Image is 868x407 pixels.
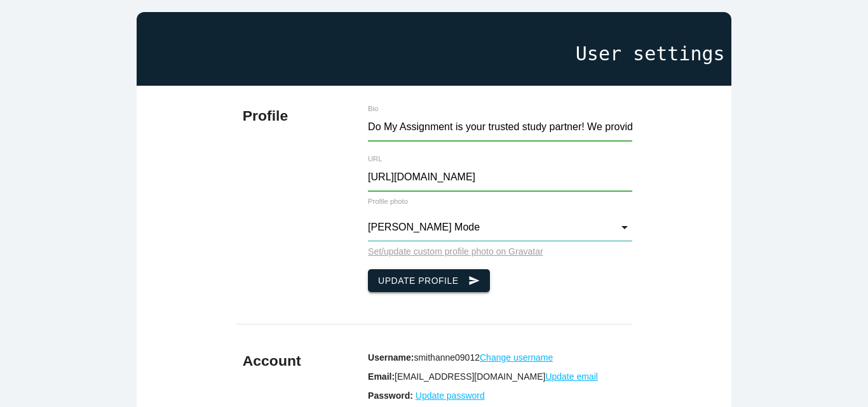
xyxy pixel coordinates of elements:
label: Bio [368,105,590,113]
i: send [468,269,480,292]
input: Enter bio here [368,114,632,141]
b: Password: [368,390,413,401]
a: Change username [480,352,553,363]
button: Update Profilesend [368,269,490,292]
b: Username: [368,352,414,363]
label: Profile photo [368,197,408,205]
p: [EMAIL_ADDRESS][DOMAIN_NAME] [368,371,632,382]
b: Profile [243,107,288,124]
a: Set/update custom profile photo on Gravatar [368,246,543,257]
a: Update password [416,390,485,401]
label: URL [368,155,590,163]
h1: User settings [143,43,724,64]
input: Enter url here [368,164,632,191]
a: Update email [545,371,598,382]
b: Email: [368,371,395,382]
b: Account [243,352,301,369]
p: smithanne09012 [368,352,632,363]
